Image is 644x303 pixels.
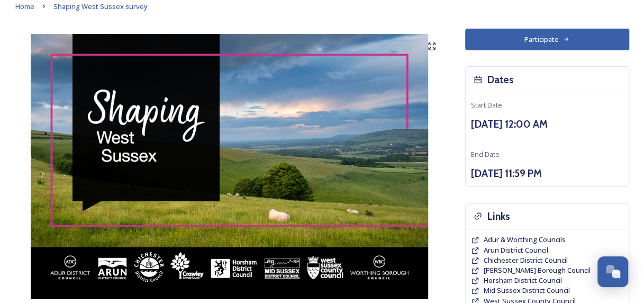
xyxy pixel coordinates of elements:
a: Adur & Worthing Councils [484,235,566,245]
h3: [DATE] 11:59 PM [471,166,623,181]
span: Start Date [471,100,502,110]
h3: Dates [487,72,514,87]
a: [PERSON_NAME] Borough Council [484,265,591,275]
button: Open Chat [597,256,628,287]
span: Shaping West Sussex survey [53,2,148,11]
a: Horsham District Council [484,275,562,286]
a: Chichester District Council [484,255,568,265]
span: Chichester District Council [484,255,568,265]
h3: Links [487,209,510,224]
span: End Date [471,149,500,159]
span: [PERSON_NAME] Borough Council [484,265,591,275]
h3: [DATE] 12:00 AM [471,117,623,132]
a: Mid Sussex District Council [484,286,570,296]
a: Arun District Council [484,245,548,255]
span: Home [15,2,34,11]
span: Mid Sussex District Council [484,286,570,295]
button: Participate [465,29,629,50]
